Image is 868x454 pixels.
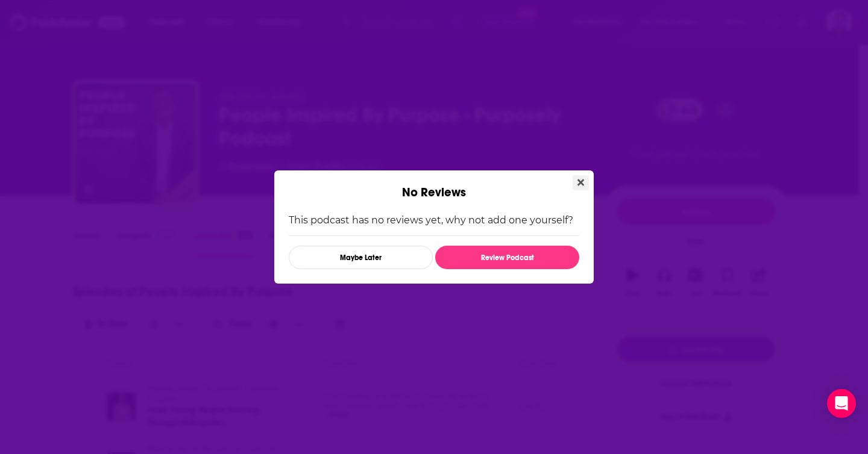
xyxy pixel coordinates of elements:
p: This podcast has no reviews yet, why not add one yourself? [289,214,579,226]
div: Open Intercom Messenger [827,389,856,418]
button: Maybe Later [289,246,433,269]
div: No Reviews [274,170,594,200]
button: Close [573,175,589,190]
button: Review Podcast [435,246,579,269]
